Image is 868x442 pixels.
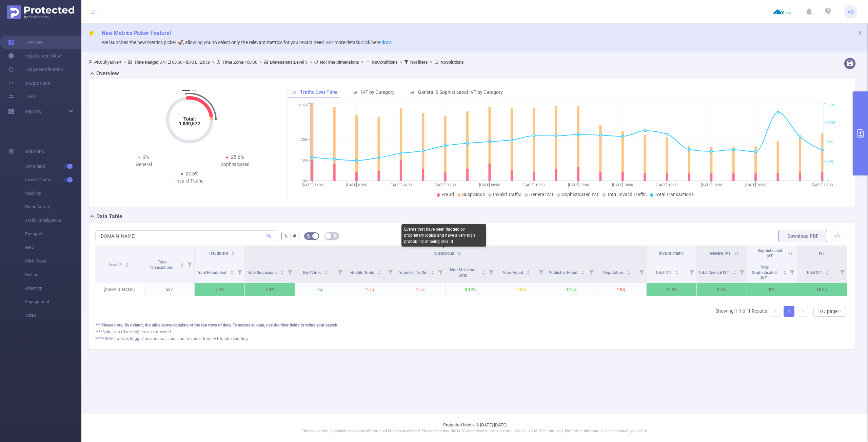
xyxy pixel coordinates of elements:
[25,241,81,254] span: MRC
[98,428,851,434] p: This is a stable, in production version of Protected Media's dashboard. Please note that the MRC ...
[784,306,794,317] li: 1
[596,283,646,296] p: 1.9%
[280,272,284,274] i: icon: caret-down
[819,251,825,256] span: IVT
[292,90,296,94] i: icon: line-chart
[302,183,323,187] tspan: [DATE] 00:00
[715,306,767,317] li: Showing 1-1 of 1 Results
[378,272,381,274] i: icon: caret-down
[295,283,345,296] p: 0%
[95,322,849,328] div: *** Please note, By default, the table above consists of the top rows of data. To access all data...
[527,270,530,272] i: icon: caret-up
[324,272,328,274] i: icon: caret-down
[96,212,122,220] h2: Data Table
[603,270,624,275] span: Reputation
[324,270,328,272] i: icon: caret-up
[143,154,149,160] span: 2%
[285,261,295,283] i: Filter menu
[7,5,74,19] img: Protected Media
[536,261,546,283] i: Filter menu
[612,183,633,187] tspan: [DATE] 14:00
[440,60,464,65] b: No Solutions
[121,60,128,65] span: >
[675,270,679,272] i: icon: caret-up
[398,270,428,275] span: Tunneled Traffic
[24,145,44,158] span: Solutions
[134,60,158,65] b: Time Range:
[687,261,696,283] i: Filter menu
[372,60,398,65] b: No Conditions
[837,261,847,283] i: Filter menu
[431,272,434,274] i: icon: caret-down
[732,272,736,274] i: icon: caret-down
[102,40,392,45] span: We launched the new metrics picker 🚀, allowing you to select only the relevant metrics for your e...
[361,89,395,95] span: IVT by Category
[230,272,234,274] i: icon: caret-down
[783,270,786,272] i: icon: caret-up
[377,270,381,274] div: Sort
[607,192,647,197] span: Total Invalid Traffic
[817,306,837,316] div: 10 / page
[398,60,404,65] span: >
[675,270,679,274] div: Sort
[431,270,435,274] div: Sort
[231,154,244,160] span: 25.6%
[125,262,129,266] div: Sort
[182,90,190,91] button: 1
[710,251,731,256] span: General IVT
[647,283,696,296] p: 10.8%
[222,60,244,65] b: Time Zone:
[732,270,736,272] i: icon: caret-up
[390,183,411,187] tspan: [DATE] 04:00
[24,109,41,114] span: Reports
[25,187,81,200] span: Visibility
[462,192,485,197] span: Suspicious
[675,272,679,274] i: icon: caret-down
[94,60,102,65] b: PID:
[637,261,646,283] i: Filter menu
[450,268,476,278] span: Non Malicious Bots
[95,336,849,342] div: ***** SSAI traffic is flagged as non-malicious and excluded from IVT totals reporting
[581,270,585,274] div: Sort
[410,60,428,65] b: No Filters
[858,29,863,37] button: icon: close
[441,192,454,197] span: Fraud
[257,60,264,65] span: >
[562,192,599,197] span: Sophisticated IVT
[435,183,456,187] tspan: [DATE] 06:00
[346,183,367,187] tspan: [DATE] 02:00
[247,270,278,275] span: Total Suspicious
[486,261,496,283] i: Filter menu
[581,272,585,274] i: icon: caret-down
[192,90,197,91] button: 2
[698,270,730,275] span: Total General IVT
[335,261,345,283] i: Filter menu
[827,103,835,108] tspan: 160K
[25,295,81,309] span: Engagement
[96,69,119,78] h2: Overview
[180,262,184,266] div: Sort
[627,272,631,274] i: icon: caret-down
[381,40,392,45] a: docs
[656,183,677,187] tspan: [DATE] 16:00
[812,183,833,187] tspan: [DATE] 23:00
[185,246,194,283] i: Filter menu
[8,36,44,49] a: Overview
[401,224,486,247] div: Events that have been flagged by proprietary logics and have a very high probability of being inv...
[503,270,524,275] span: View Fraud
[546,283,596,296] p: 0.19%
[493,192,521,197] span: Invalid Traffic
[180,262,184,264] i: icon: caret-up
[125,265,129,267] i: icon: caret-down
[350,270,375,275] span: Hostile Tools
[280,270,284,272] i: icon: caret-up
[526,270,530,274] div: Sort
[529,192,554,197] span: General IVT
[697,283,747,296] p: 2.8%
[235,261,244,283] i: Filter menu
[655,192,694,197] span: Total Transactions
[245,283,295,296] p: 3.4%
[848,5,854,19] span: VG
[230,270,234,274] div: Sort
[102,30,171,36] span: New Metrics Picker Feature!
